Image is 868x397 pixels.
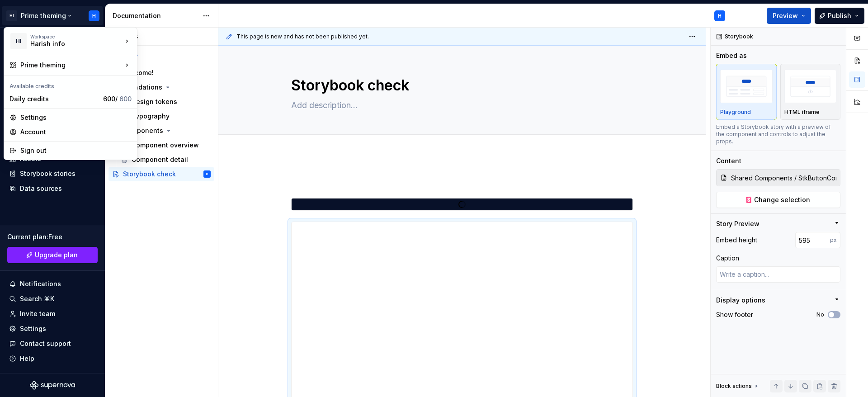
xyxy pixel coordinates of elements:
[6,77,135,92] div: Available credits
[20,61,123,70] div: Prime theming
[30,34,123,39] div: Workspace
[20,128,132,137] div: Account
[103,95,132,103] span: 600 /
[119,95,132,103] span: 600
[20,113,132,122] div: Settings
[9,95,99,104] div: Daily credits
[10,33,27,49] div: HI
[30,39,107,48] div: Harish info
[20,146,132,155] div: Sign out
